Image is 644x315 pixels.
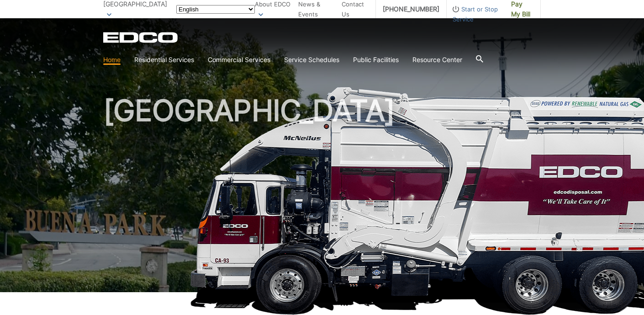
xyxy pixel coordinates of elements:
[176,5,255,14] select: Select a language
[284,55,339,65] a: Service Schedules
[103,55,121,65] a: Home
[134,55,194,65] a: Residential Services
[412,55,462,65] a: Resource Center
[208,55,270,65] a: Commercial Services
[103,96,541,296] h1: [GEOGRAPHIC_DATA]
[103,32,179,43] a: EDCD logo. Return to the homepage.
[353,55,399,65] a: Public Facilities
